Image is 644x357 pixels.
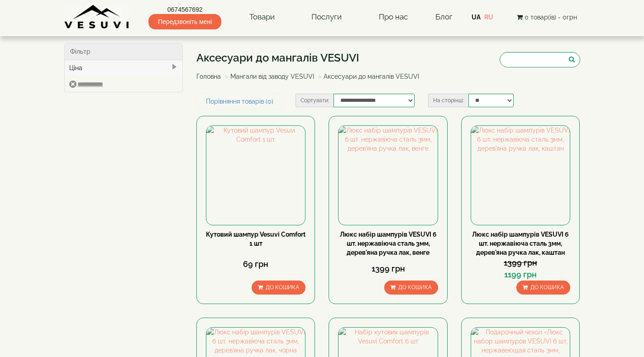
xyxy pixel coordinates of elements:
[384,281,438,295] button: До кошика
[338,263,438,275] div: 1399 грн
[398,284,432,290] span: До кошика
[65,60,183,76] div: Ціна
[530,284,564,290] span: До кошика
[472,231,569,256] a: Люкс набір шампурів VESUVI 6 шт. нержавіюча сталь 3мм, дерев'яна ручка лак, каштан
[471,126,570,224] img: Люкс набір шампурів VESUVI 6 шт. нержавіюча сталь 3мм, дерев'яна ручка лак, каштан
[339,126,437,224] img: Люкс набір шампурів VESUVI 6 шт. нержавіюча сталь 3мм, дерев'яна ручка лак, венге
[472,14,481,21] a: UA
[64,5,130,29] img: Завод VESUVI
[340,231,437,256] a: Люкс набір шампурів VESUVI 6 шт. нержавіюча сталь 3мм, дерев'яна ручка лак, венге
[206,126,305,224] img: Кутовий шампур Vesuvi Comfort 1 шт
[252,281,305,295] button: До кошика
[428,94,468,107] label: На сторінці:
[370,7,417,28] a: Про нас
[148,14,221,29] span: Передзвоніть мені
[471,257,570,269] div: 1399 грн
[302,7,351,28] a: Послуги
[435,12,453,21] a: Блог
[148,5,221,14] a: 0674567692
[484,14,493,21] a: RU
[230,73,314,80] a: Мангали від заводу VESUVI
[196,73,221,80] a: Головна
[196,94,283,109] a: Порівняння товарів (0)
[206,231,305,247] a: Кутовий шампур Vesuvi Comfort 1 шт
[525,14,577,21] span: 0 товар(ів) - 0грн
[240,7,284,28] a: Товари
[471,269,570,281] div: 1199 грн
[65,43,183,60] div: Фільтр
[296,94,334,107] label: Сортувати:
[514,12,580,22] button: 0 товар(ів) - 0грн
[266,284,299,290] span: До кошика
[516,281,570,295] button: До кошика
[196,52,426,64] h1: Аксесуари до мангалів VESUVI
[316,72,419,81] li: Аксесуари до мангалів VESUVI
[206,258,305,270] div: 69 грн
